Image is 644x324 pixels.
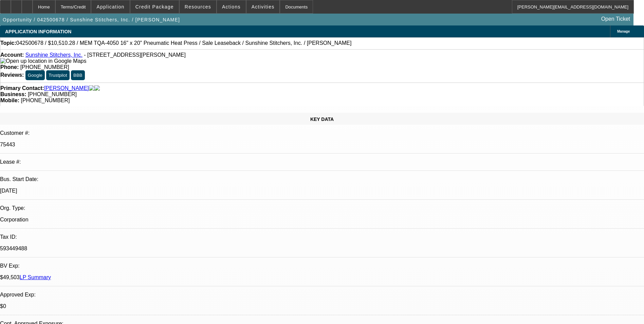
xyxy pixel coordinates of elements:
[0,97,19,103] strong: Mobile:
[180,0,216,13] button: Resources
[246,0,280,13] button: Activities
[135,4,174,10] span: Credit Package
[185,4,211,10] span: Resources
[0,72,24,78] strong: Reviews:
[89,85,94,91] img: facebook-icon.png
[28,91,77,97] span: [PHONE_NUMBER]
[96,4,124,10] span: Application
[0,52,24,58] strong: Account:
[20,274,51,280] a: LP Summary
[310,116,334,122] span: KEY DATA
[599,13,633,25] a: Open Ticket
[222,4,241,10] span: Actions
[84,52,186,58] span: - [STREET_ADDRESS][PERSON_NAME]
[252,4,275,10] span: Activities
[94,85,100,91] img: linkedin-icon.png
[5,29,71,34] span: APPLICATION INFORMATION
[130,0,179,13] button: Credit Package
[0,58,86,64] a: View Google Maps
[91,0,129,13] button: Application
[21,97,70,103] span: [PHONE_NUMBER]
[20,64,69,70] span: [PHONE_NUMBER]
[25,70,45,80] button: Google
[0,85,44,91] strong: Primary Contact:
[0,64,19,70] strong: Phone:
[0,58,86,64] img: Open up location in Google Maps
[46,70,69,80] button: Trustpilot
[25,52,82,58] a: Sunshine Stitchers, Inc.
[617,30,630,33] span: Manage
[44,85,89,91] a: [PERSON_NAME]
[217,0,246,13] button: Actions
[71,70,85,80] button: BBB
[0,40,16,46] strong: Topic:
[16,40,352,46] span: 042500678 / $10,510.28 / MEM TQA-4050 16" x 20" Pneumatic Heat Press / Sale Leaseback / Sunshine ...
[0,91,26,97] strong: Business:
[3,17,180,22] span: Opportunity / 042500678 / Sunshine Stitchers, Inc. / [PERSON_NAME]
